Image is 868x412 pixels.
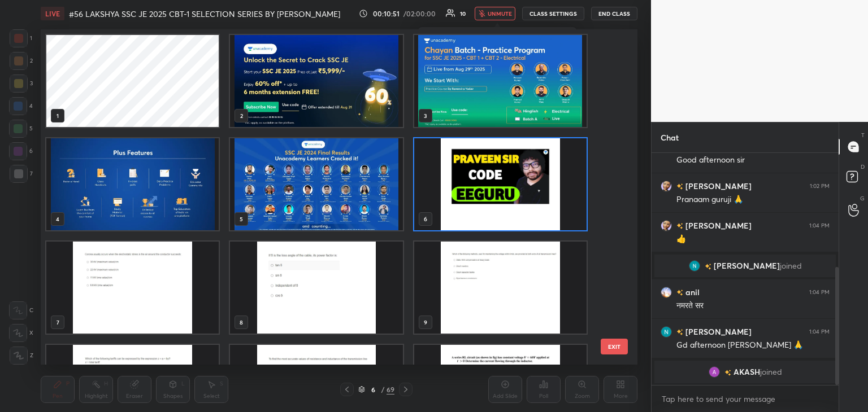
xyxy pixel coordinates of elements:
img: 1756539477HGL2BB.pdf [230,242,402,334]
h6: [PERSON_NAME] [683,180,752,192]
div: 7 [10,165,33,183]
span: AKASH [734,367,760,376]
img: 17565389249ES6IH.pdf [414,35,587,127]
button: unmute [475,7,515,20]
img: bd14e35787304e0186d1715aa34c40ea.jpg [661,220,672,231]
img: 17565389249ES6IH.pdf [230,138,402,230]
img: 3 [661,326,672,338]
span: joined [760,367,782,376]
div: Z [10,347,33,365]
button: End Class [591,7,637,20]
div: 1:04 PM [809,328,830,335]
div: 👍 [676,234,830,245]
div: Gd afternoon [PERSON_NAME] 🙏 [676,340,830,351]
span: unmute [488,10,512,17]
div: LIVE [41,7,64,20]
div: C [9,301,33,319]
button: CLASS SETTINGS [522,7,584,20]
div: 2 [10,52,33,70]
p: Chat [652,122,688,152]
img: 3 [709,366,720,378]
img: 3 [689,260,700,271]
div: 3 [10,74,33,93]
img: no-rating-badge.077c3623.svg [676,329,683,335]
span: joined [780,261,802,270]
img: no-rating-badge.077c3623.svg [676,223,683,229]
div: 1:04 PM [809,289,830,296]
div: 4 [9,97,33,115]
img: 41856d2219b44791b823662bde8c5acf.jpg [661,287,672,298]
p: G [860,194,865,203]
img: no-rating-badge.077c3623.svg [705,264,711,270]
div: 1:04 PM [809,222,830,229]
div: / [381,386,384,393]
h6: anil [683,286,700,298]
img: 1756539477HGL2BB.pdf [46,242,219,334]
img: no-rating-badge.077c3623.svg [676,290,683,296]
div: 1 [10,29,32,47]
div: 5 [9,120,33,138]
p: D [861,163,865,171]
img: bd14e35787304e0186d1715aa34c40ea.jpg [661,181,672,192]
div: 6 [367,386,379,393]
h6: [PERSON_NAME] [683,326,752,338]
div: Good afternoon sir [676,155,830,166]
div: grid [652,153,839,385]
span: [PERSON_NAME] [714,261,780,270]
button: EXIT [601,339,628,354]
img: no-rating-badge.077c3623.svg [676,183,683,190]
img: 17565389249ES6IH.pdf [46,138,219,230]
p: T [861,131,865,139]
h4: #56 LAKSHYA SSC JE 2025 CBT-1 SELECTION SERIES BY [PERSON_NAME] [69,8,340,19]
img: no-rating-badge.077c3623.svg [724,370,731,376]
div: Pranaam guruji 🙏 [676,194,830,205]
div: X [9,324,33,342]
h6: [PERSON_NAME] [683,220,752,231]
div: 6 [9,142,33,160]
img: 17565389249ES6IH.pdf [230,35,402,127]
img: 1756539477HGL2BB.pdf [414,138,587,230]
div: grid [41,29,618,365]
div: 10 [460,11,466,16]
div: नमरते सर [676,300,830,312]
div: 1:02 PM [810,183,830,190]
div: 69 [387,384,394,395]
img: 1756539477HGL2BB.pdf [414,242,587,334]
